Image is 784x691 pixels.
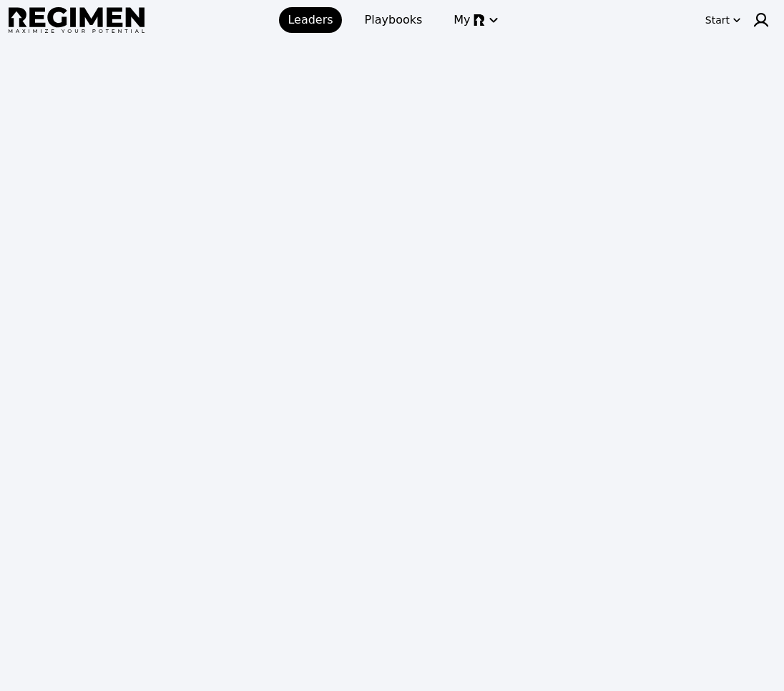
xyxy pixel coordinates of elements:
[356,7,431,33] a: Playbooks
[279,7,341,33] a: Leaders
[454,11,470,29] span: My
[753,11,770,29] img: user icon
[445,7,504,33] button: My
[705,13,730,27] div: Start
[288,11,333,29] span: Leaders
[365,11,423,29] span: Playbooks
[702,9,744,31] button: Start
[9,7,144,34] img: Regimen logo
